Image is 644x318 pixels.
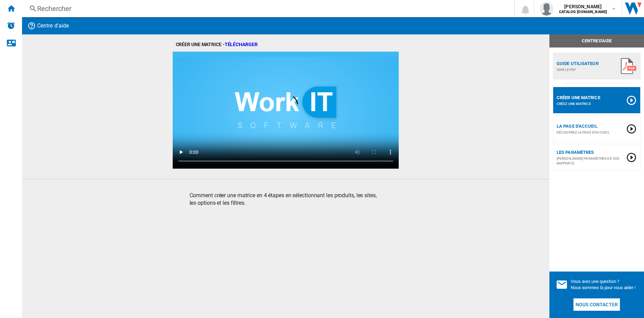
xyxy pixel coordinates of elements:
[540,2,554,15] img: profile.jpg
[557,62,620,66] div: Guide utilisateur
[557,96,626,100] div: Créer une matrice
[620,58,637,74] img: pdf-100x100.png
[557,156,626,166] div: [PERSON_NAME] paramètres de vos rapports.
[190,192,382,207] h3: Comment créer une matrice en 4 étapes en sélectionnant les produits, les sites, les options et le...
[557,150,626,155] div: Les paramètres
[549,34,644,47] div: Centre d'aide
[36,19,70,32] h2: Centre d'aide
[559,10,607,14] b: CATALOG [DOMAIN_NAME]
[553,87,641,114] button: Créer une matrice Créez une matrice
[553,144,641,171] button: Les paramètres [PERSON_NAME] paramètres de vos rapports.
[7,21,15,30] img: alerts-logo.svg
[559,3,607,10] span: [PERSON_NAME]
[557,102,626,106] div: Créez une matrice
[553,53,641,79] button: Guide utilisateur Voir le PDF
[571,278,638,291] div: Vous avez une question ? Nous sommes là pour vous aider !
[225,42,258,47] a: Télécharger
[553,115,641,142] button: La page d'accueil Découvrez la page d'accueil
[557,124,626,128] div: La page d'accueil
[176,41,396,48] div: Créer une matrice -
[557,67,620,72] div: Voir le PDF
[557,130,626,135] div: Découvrez la page d'accueil
[573,298,620,311] button: Nous contacter
[37,4,496,13] div: Rechercher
